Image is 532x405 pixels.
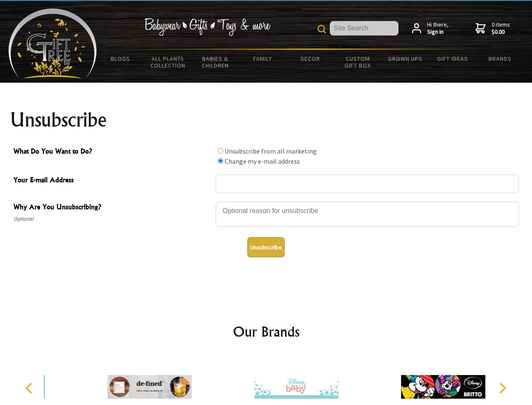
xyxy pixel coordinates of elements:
span: Hi there, [427,21,449,36]
a: Family [239,50,287,67]
h2: Our Brands [17,321,516,342]
input: What Do You Want to Do? [218,158,223,164]
h1: Unsubscribe [10,110,522,130]
label: Change my e-mail address [225,157,300,165]
button: Next [493,379,511,397]
span: Why Are You Unsubscribing? [13,202,211,214]
a: All Plants Collection [144,50,192,74]
a: Custom Gift Box [334,50,382,74]
a: Gift Ideas [429,50,476,67]
textarea: Why Are You Unsubscribing? [216,202,519,227]
a: Babies & Children [192,50,239,74]
span: What Do You Want to Do? [13,146,211,158]
a: Hi there,Sign in [412,21,449,36]
a: BLOGS [97,50,144,67]
button: Unsubscribe [247,237,285,257]
img: Babywear - Gifts - Toys & more [144,18,270,36]
span: 0 items [492,21,510,36]
a: Grown Ups [381,50,429,67]
img: Babyware - Gifts - Toys and more... [8,8,97,78]
a: Brands [476,50,524,67]
a: 0 items$0.00 [476,21,510,36]
strong: Sign in [427,28,449,36]
strong: $0.00 [492,28,510,36]
span: Your E-mail Address [13,175,211,187]
img: product search [318,25,326,33]
input: What Do You Want to Do? [218,148,223,154]
input: Your E-mail Address [216,175,519,193]
label: Unsubscribe from all marketing [225,147,317,155]
a: Decor [286,50,334,67]
input: Site Search [330,21,398,35]
span: Optional [13,214,211,224]
button: Previous [21,379,40,397]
